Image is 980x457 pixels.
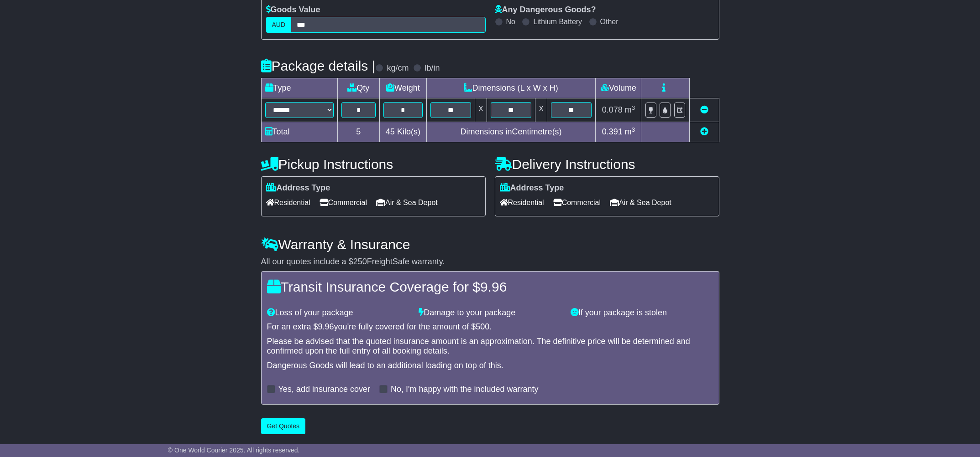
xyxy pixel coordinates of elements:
label: Other [600,17,618,26]
td: x [535,98,547,122]
td: Weight [380,78,427,98]
h4: Package details | [261,58,376,73]
h4: Transit Insurance Coverage for $ [267,279,713,294]
label: No [506,17,515,26]
label: kg/cm [387,63,409,73]
span: Air & Sea Depot [610,195,671,210]
label: Address Type [500,183,564,193]
span: 9.96 [318,322,334,331]
div: Please be advised that the quoted insurance amount is an approximation. The definitive price will... [267,337,713,356]
label: Any Dangerous Goods? [495,5,596,15]
h4: Pickup Instructions [261,157,486,172]
td: x [475,98,487,122]
button: Get Quotes [261,418,306,434]
td: Total [261,122,337,142]
h4: Delivery Instructions [495,157,719,172]
label: Yes, add insurance cover [278,385,370,395]
span: Commercial [320,195,367,210]
span: Residential [500,195,544,210]
td: 5 [337,122,380,142]
div: Dangerous Goods will lead to an additional loading on top of this. [267,361,713,371]
label: lb/in [424,63,440,73]
div: Loss of your package [262,308,414,318]
sup: 3 [632,126,635,133]
div: If your package is stolen [566,308,718,318]
label: AUD [266,17,292,33]
span: 250 [353,257,367,266]
span: m [625,105,635,114]
span: © One World Courier 2025. All rights reserved. [168,447,300,454]
td: Qty [337,78,380,98]
td: Dimensions (L x W x H) [426,78,596,98]
label: Goods Value [266,5,320,15]
h4: Warranty & Insurance [261,237,719,252]
label: Lithium Battery [533,17,582,26]
span: m [625,127,635,136]
td: Volume [596,78,641,98]
div: For an extra $ you're fully covered for the amount of $ . [267,322,713,332]
td: Kilo(s) [380,122,427,142]
span: 500 [476,322,489,331]
label: Address Type [266,183,330,193]
a: Add new item [700,127,708,136]
div: Damage to your package [414,308,566,318]
span: 9.96 [480,279,507,294]
span: Air & Sea Depot [376,195,438,210]
div: All our quotes include a $ FreightSafe warranty. [261,257,719,267]
td: Type [261,78,337,98]
span: 0.391 [602,127,623,136]
label: No, I'm happy with the included warranty [391,385,539,395]
span: Commercial [553,195,601,210]
td: Dimensions in Centimetre(s) [426,122,596,142]
span: 45 [386,127,395,136]
span: 0.078 [602,105,623,114]
a: Remove this item [700,105,708,114]
span: Residential [266,195,310,210]
sup: 3 [632,104,635,111]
